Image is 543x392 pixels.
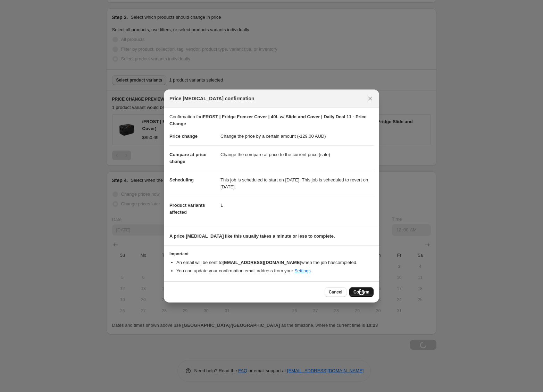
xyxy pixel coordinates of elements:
span: Compare at price change [169,152,206,164]
span: Scheduling [169,177,194,182]
li: An email will be sent to when the job has completed . [176,259,374,266]
p: Confirmation for [169,113,374,127]
b: iFROST | Fridge Freezer Cover | 40L w/ Slide and Cover | Daily Deal 11 - Price Change [169,114,367,126]
span: Price [MEDICAL_DATA] confirmation [169,95,254,102]
li: You can update your confirmation email address from your . [176,267,374,274]
dd: This job is scheduled to start on [DATE]. This job is scheduled to revert on [DATE]. [220,171,374,196]
h3: Important [169,251,374,257]
b: [EMAIL_ADDRESS][DOMAIN_NAME] [223,260,301,265]
dd: Change the price by a certain amount (-129.00 AUD) [220,127,374,145]
b: A price [MEDICAL_DATA] like this usually takes a minute or less to complete. [169,233,335,239]
span: Price change [169,134,198,139]
dd: Change the compare at price to the current price (sale) [220,145,374,164]
a: Settings [294,268,311,273]
button: Cancel [325,287,346,297]
dd: 1 [220,196,374,214]
span: Cancel [329,289,342,295]
span: Product variants affected [169,203,205,215]
button: Close [365,94,375,103]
